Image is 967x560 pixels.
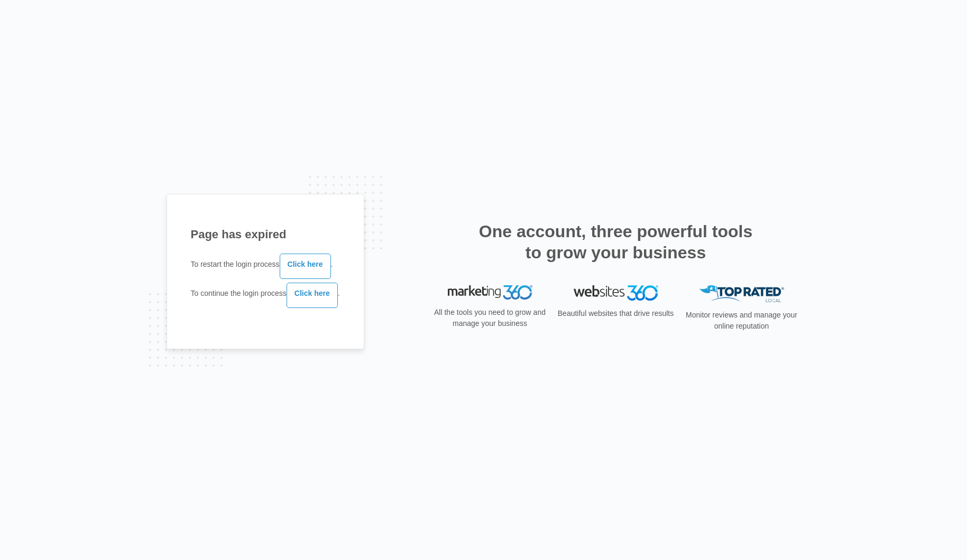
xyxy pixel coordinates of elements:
p: All the tools you need to grow and manage your business [431,307,549,329]
img: Websites 360 [574,285,658,301]
p: To restart the login process . To continue the login process . [191,252,340,310]
a: Click here [280,254,331,279]
img: Top Rated Local [699,285,784,303]
p: Beautiful websites that drive results [557,308,675,319]
h1: Page has expired [191,226,340,243]
h2: One account, three powerful tools to grow your business [476,221,756,263]
a: Click here [287,283,338,308]
img: Marketing 360 [448,285,532,300]
p: Monitor reviews and manage your online reputation [683,310,801,332]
